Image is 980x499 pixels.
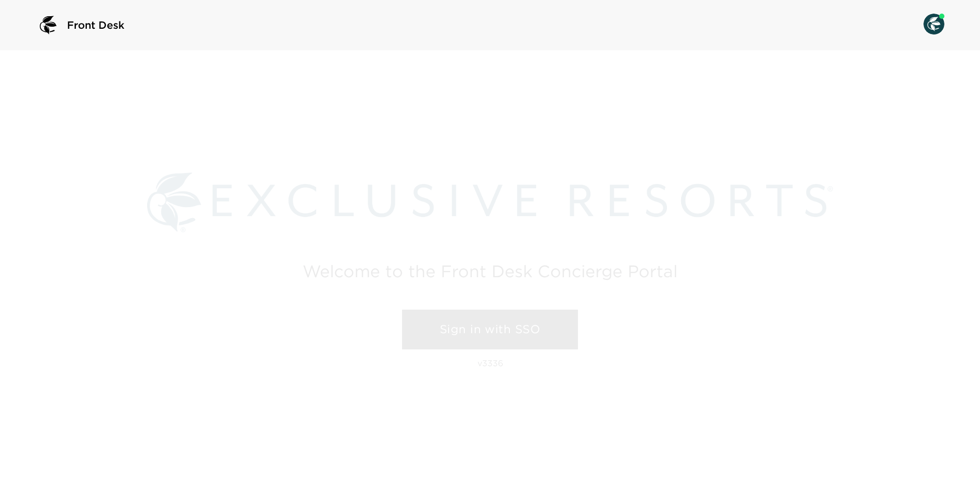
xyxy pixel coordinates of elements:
[67,18,125,32] span: Front Desk
[36,13,61,38] img: logo
[147,173,833,232] img: Exclusive Resorts logo
[477,358,503,368] p: v3336
[923,14,944,35] img: User
[303,263,677,279] h2: Welcome to the Front Desk Concierge Portal
[402,310,578,349] a: Sign in with SSO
